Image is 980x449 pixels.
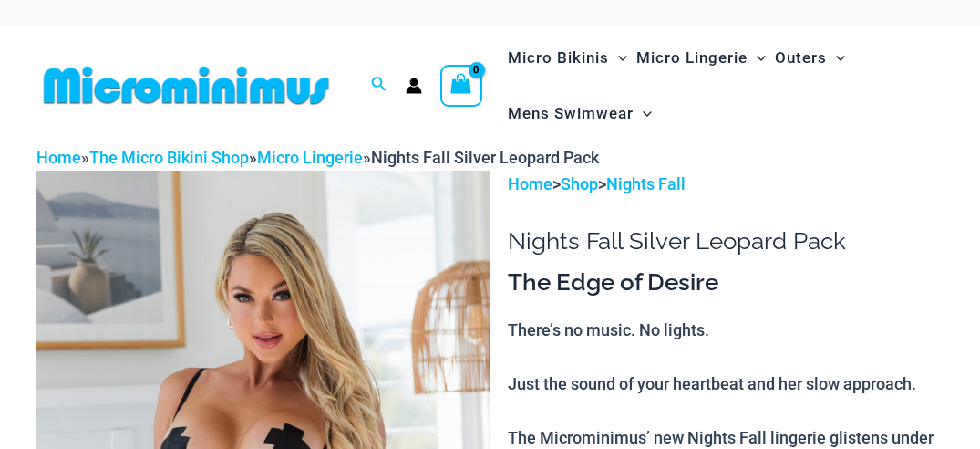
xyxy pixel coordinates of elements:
a: Nights Fall [606,174,686,193]
nav: Site Navigation [500,27,944,144]
span: Menu Toggle [748,35,766,81]
a: Home [508,174,552,193]
a: Micro LingerieMenu ToggleMenu Toggle [632,30,770,86]
span: Micro Bikinis [508,35,609,81]
span: Menu Toggle [634,90,652,137]
span: Nights Fall Silver Leopard Pack [371,148,599,167]
a: Home [36,148,81,167]
span: » » » [36,148,599,167]
h3: The Edge of Desire [508,267,944,298]
span: Menu Toggle [609,35,627,81]
h1: Nights Fall Silver Leopard Pack [508,227,944,256]
a: The Micro Bikini Shop [89,148,249,167]
a: Micro Lingerie [257,148,363,167]
a: Mens SwimwearMenu ToggleMenu Toggle [503,86,656,141]
span: Outers [775,35,827,81]
a: Shop [561,174,598,193]
img: MM SHOP LOGO FLAT [36,65,336,106]
a: Micro BikinisMenu ToggleMenu Toggle [503,30,632,86]
a: View Shopping Cart, empty [440,65,482,107]
a: OutersMenu ToggleMenu Toggle [770,30,850,86]
span: Micro Lingerie [636,35,748,81]
span: Mens Swimwear [508,90,634,137]
span: Menu Toggle [827,35,845,81]
a: Search icon link [371,74,387,97]
p: > > [508,171,944,198]
a: Account icon link [406,78,422,94]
